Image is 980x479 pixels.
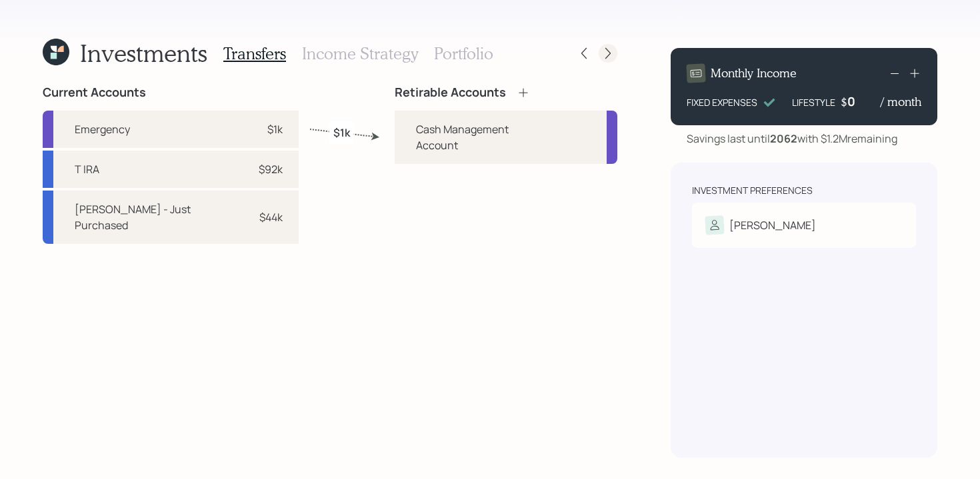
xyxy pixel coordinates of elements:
div: $1k [267,121,283,137]
h4: Monthly Income [711,66,797,81]
h4: $ [841,95,847,109]
label: $1k [333,125,350,140]
div: T IRA [75,161,99,177]
h4: Retirable Accounts [395,85,506,100]
h3: Portfolio [434,44,493,63]
div: 0 [847,93,881,109]
h3: Income Strategy [302,44,418,63]
div: LIFESTYLE [792,95,835,109]
div: $92k [259,161,283,177]
div: Cash Management Account [416,121,540,153]
div: FIXED EXPENSES [687,95,757,109]
h4: / month [881,95,921,109]
h3: Transfers [223,44,286,63]
div: [PERSON_NAME] [729,217,816,233]
h1: Investments [80,39,207,67]
div: [PERSON_NAME] - Just Purchased [75,201,232,233]
div: $44k [259,209,283,225]
div: Emergency [75,121,130,137]
div: Investment Preferences [692,184,813,197]
b: 2062 [770,131,797,146]
div: Savings last until with $1.2M remaining [687,131,897,147]
h4: Current Accounts [43,85,146,100]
